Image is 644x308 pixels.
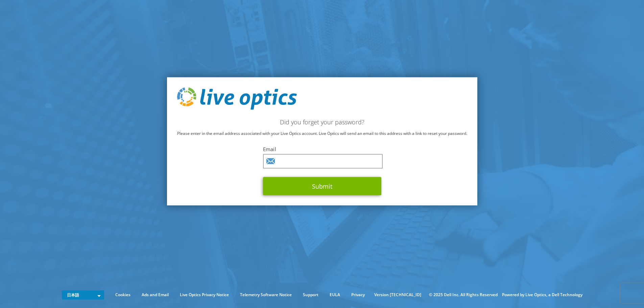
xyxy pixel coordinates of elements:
[177,118,467,125] h2: Did you forget your password?
[371,291,425,299] li: Version [TECHNICAL_ID]
[235,291,297,299] a: Telemetry Software Notice
[110,291,136,299] a: Cookies
[325,291,345,299] a: EULA
[298,291,324,299] a: Support
[426,291,501,299] li: © 2025 Dell Inc. All Rights Reserved
[177,88,297,110] img: live_optics_svg.svg
[263,177,381,195] button: Submit
[177,129,467,137] p: Please enter in the email address associated with your Live Optics account. Live Optics will send...
[175,291,234,299] a: Live Optics Privacy Notice
[502,291,582,299] li: Powered by Live Optics, a Dell Technology
[346,291,370,299] a: Privacy
[137,291,174,299] a: Ads and Email
[263,145,381,152] label: Email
